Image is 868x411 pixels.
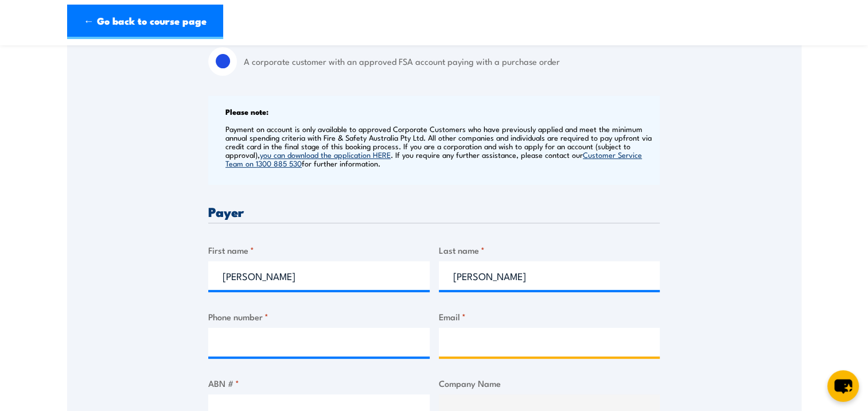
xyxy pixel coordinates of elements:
label: ABN # [208,377,430,390]
p: Payment on account is only available to approved Corporate Customers who have previously applied ... [225,125,657,168]
b: Please note: [225,106,268,117]
a: ← Go back to course page [67,5,223,39]
label: Email [439,310,660,323]
a: Customer Service Team on 1300 885 530 [225,149,642,168]
a: you can download the application HERE [260,149,391,160]
h3: Payer [208,205,660,218]
label: Company Name [439,377,660,390]
button: chat-button [827,370,859,402]
label: Phone number [208,310,430,323]
label: First name [208,243,430,257]
label: Last name [439,243,660,257]
label: A corporate customer with an approved FSA account paying with a purchase order [244,47,660,76]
